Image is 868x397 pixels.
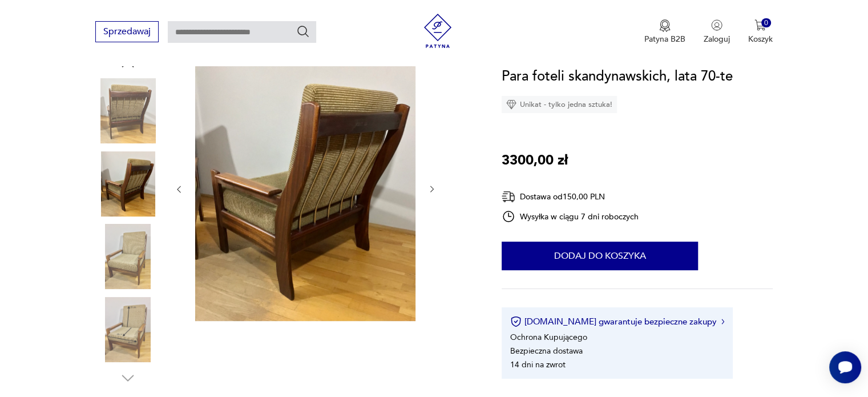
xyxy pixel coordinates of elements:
button: Sprzedawaj [95,21,159,42]
img: Zdjęcie produktu Para foteli skandynawskich, lata 70-te [95,78,160,143]
button: Szukaj [296,25,310,38]
a: Ikona medaluPatyna B2B [644,19,685,45]
p: Zaloguj [704,34,730,45]
div: Unikat - tylko jedna sztuka! [502,96,617,113]
p: Patyna B2B [644,34,685,45]
div: Dostawa od 150,00 PLN [502,190,639,204]
img: Ikona koszyka [754,19,766,31]
img: Ikona strzałki w prawo [721,319,725,324]
button: 0Koszyk [748,19,773,45]
p: 3300,00 zł [502,150,568,171]
button: Zaloguj [704,19,730,45]
img: Ikona dostawy [502,190,515,204]
a: Sprzedawaj [95,29,159,37]
img: Ikona medalu [659,19,671,32]
img: Ikona diamentu [506,99,516,110]
button: Patyna B2B [644,19,685,45]
li: Ochrona Kupującego [510,332,587,343]
div: Wysyłka w ciągu 7 dni roboczych [502,210,639,223]
h1: Para foteli skandynawskich, lata 70-te [502,66,733,87]
img: Zdjęcie produktu Para foteli skandynawskich, lata 70-te [95,224,160,289]
img: Zdjęcie produktu Para foteli skandynawskich, lata 70-te [95,151,160,216]
p: Koszyk [748,34,773,45]
div: 0 [761,18,771,28]
li: 14 dni na zwrot [510,359,566,370]
li: Bezpieczna dostawa [510,346,583,356]
img: Patyna - sklep z meblami i dekoracjami vintage [421,14,455,48]
img: Ikonka użytkownika [711,19,722,31]
button: Dodaj do koszyka [502,242,698,270]
button: [DOMAIN_NAME] gwarantuje bezpieczne zakupy [510,316,724,327]
iframe: Smartsupp widget button [829,351,861,383]
img: Zdjęcie produktu Para foteli skandynawskich, lata 70-te [195,55,415,321]
img: Zdjęcie produktu Para foteli skandynawskich, lata 70-te [95,297,160,362]
img: Ikona certyfikatu [510,316,522,327]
